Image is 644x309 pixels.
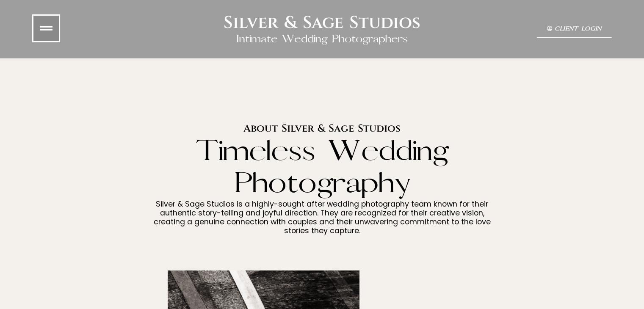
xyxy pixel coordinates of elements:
[537,21,612,38] a: Client Login
[224,13,420,33] h2: Silver & Sage Studios
[555,26,602,32] span: Client Login
[32,123,612,135] h2: About Silver & Sage Studios
[236,33,408,45] h2: Intimate Wedding Photographers
[154,199,491,236] span: Silver & Sage Studios is a highly-sought after wedding photography team known for their authentic...
[119,135,525,200] h2: Timeless Wedding Photography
